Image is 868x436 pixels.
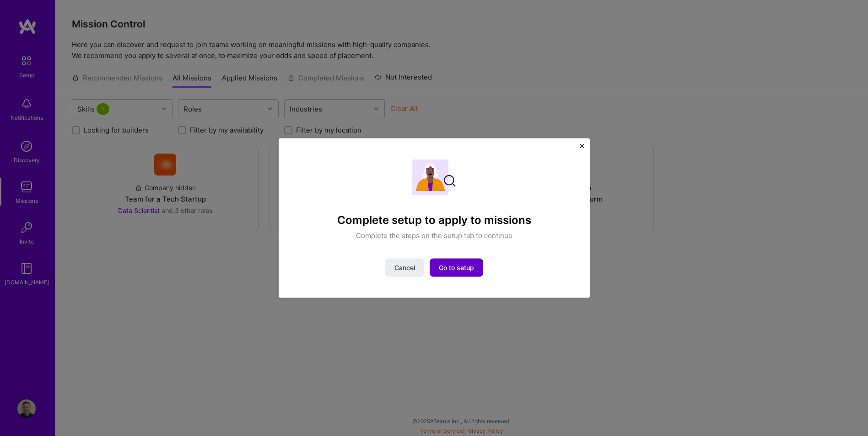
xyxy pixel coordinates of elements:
[580,144,584,154] button: Close
[337,214,531,227] h4: Complete setup to apply to missions
[394,263,415,272] span: Cancel
[385,258,424,276] button: Cancel
[412,160,456,196] img: Complete setup illustration
[356,230,512,240] p: Complete the steps on the setup tab to continue
[439,263,474,272] span: Go to setup
[430,258,483,276] button: Go to setup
